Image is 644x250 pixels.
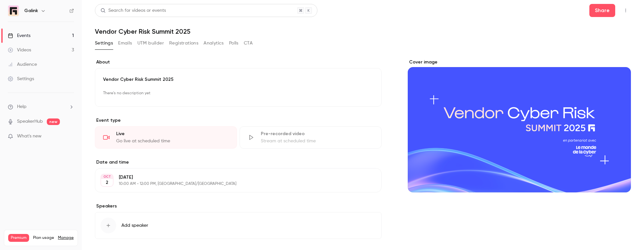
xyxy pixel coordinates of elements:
label: Speakers [95,203,382,209]
button: Polls [229,38,239,48]
li: help-dropdown-opener [8,103,74,110]
img: Galink [8,6,19,16]
h6: Galink [24,8,38,14]
button: Add speaker [95,212,382,239]
div: Videos [8,47,31,53]
button: Registrations [169,38,198,48]
a: SpeakerHub [17,118,43,125]
span: Help [17,103,27,110]
p: Vendor Cyber Risk Summit 2025 [103,76,373,83]
div: Stream at scheduled time [261,138,373,144]
div: Audience [8,61,37,68]
p: 2 [106,179,108,186]
button: Share [589,4,615,17]
button: Settings [95,38,113,48]
span: Premium [8,234,29,242]
p: 10:00 AM - 12:00 PM, [GEOGRAPHIC_DATA]/[GEOGRAPHIC_DATA] [119,181,347,187]
label: Date and time [95,159,382,166]
span: What's new [17,133,42,140]
div: Settings [8,76,34,82]
div: Events [8,32,30,39]
span: Add speaker [121,222,148,229]
div: LiveGo live at scheduled time [95,126,237,149]
span: new [47,118,60,125]
button: CTA [244,38,253,48]
span: Plan usage [33,235,54,241]
button: Analytics [204,38,224,48]
div: Pre-recorded video [261,131,373,137]
button: Emails [118,38,132,48]
label: Cover image [408,59,631,65]
div: OCT [101,174,113,179]
iframe: Noticeable Trigger [66,134,74,139]
a: Manage [58,235,74,241]
div: Search for videos or events [100,7,166,14]
button: UTM builder [137,38,164,48]
div: Go live at scheduled time [116,138,229,144]
div: Live [116,131,229,137]
p: There's no description yet [103,88,373,98]
p: [DATE] [119,174,347,181]
div: Pre-recorded videoStream at scheduled time [240,126,382,149]
h1: Vendor Cyber Risk Summit 2025 [95,27,631,35]
section: Cover image [408,59,631,192]
label: About [95,59,382,65]
p: Event type [95,117,382,124]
